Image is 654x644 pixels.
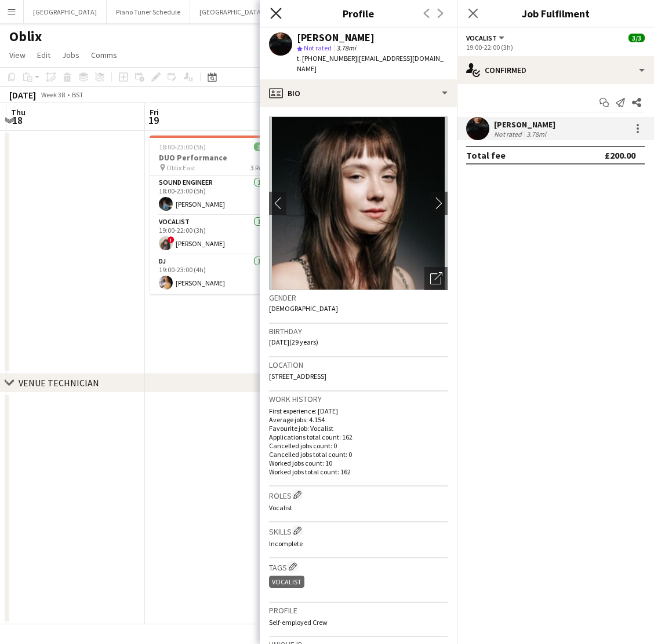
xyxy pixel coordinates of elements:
p: Self-employed Crew [269,618,448,627]
div: [PERSON_NAME] [297,32,375,43]
a: View [5,47,30,63]
span: Fri [150,107,159,118]
app-card-role: DJ1/119:00-23:00 (4h)[PERSON_NAME] [150,255,279,294]
p: Favourite job: Vocalist [269,424,448,433]
div: BST [72,90,83,99]
img: Crew avatar or photo [269,116,448,290]
div: Confirmed [457,56,654,84]
p: Worked jobs count: 10 [269,459,448,467]
div: [DATE] [9,89,36,101]
h3: Work history [269,394,448,404]
p: Cancelled jobs count: 0 [269,441,448,450]
app-job-card: 18:00-23:00 (5h)3/3DUO Performance Oblix East3 RolesSound Engineer1/118:00-23:00 (5h)[PERSON_NAME... [150,136,279,294]
span: Jobs [62,50,79,60]
h3: DUO Performance [150,152,279,163]
span: [DATE] (29 years) [269,338,318,346]
h3: Roles [269,489,448,501]
h3: Birthday [269,326,448,336]
div: 19:00-22:00 (3h) [466,43,645,52]
span: [STREET_ADDRESS] [269,372,326,380]
span: 3 Roles [250,163,270,172]
a: Edit [32,47,55,63]
div: Not rated [494,130,524,138]
h3: Job Fulfilment [457,6,654,21]
span: Vocalist [466,34,497,42]
button: [GEOGRAPHIC_DATA] [24,1,107,23]
app-card-role: Sound Engineer1/118:00-23:00 (5h)[PERSON_NAME] [150,176,279,215]
button: Piano Tuner Schedule [107,1,190,23]
h3: Tags [269,561,448,573]
p: Applications total count: 162 [269,433,448,441]
div: [PERSON_NAME] [494,119,555,130]
span: 3/3 [254,142,270,151]
span: Oblix East [166,163,195,172]
div: Vocalist [269,576,304,588]
span: Not rated [304,43,332,52]
span: | [EMAIL_ADDRESS][DOMAIN_NAME] [297,54,444,73]
p: Worked jobs total count: 162 [269,467,448,476]
a: Jobs [57,47,84,63]
p: First experience: [DATE] [269,407,448,415]
h1: Oblix [9,28,42,45]
span: 3/3 [628,34,645,42]
p: Incomplete [269,539,448,548]
h3: Skills [269,525,448,537]
h3: Location [269,360,448,370]
span: t. [PHONE_NUMBER] [297,54,357,63]
app-card-role: Vocalist1/119:00-22:00 (3h)![PERSON_NAME] [150,215,279,255]
span: 18 [9,114,26,127]
h3: Profile [260,6,457,21]
button: [GEOGRAPHIC_DATA] [190,1,273,23]
span: Vocalist [269,503,292,512]
span: 3.78mi [334,43,358,52]
span: [DEMOGRAPHIC_DATA] [269,304,338,313]
h3: Profile [269,605,448,616]
div: 3.78mi [524,130,548,138]
p: Cancelled jobs total count: 0 [269,450,448,459]
div: Bio [260,79,457,107]
span: 18:00-23:00 (5h) [159,142,206,151]
span: View [9,50,26,60]
div: VENUE TECHNICIAN [19,377,99,389]
a: Comms [86,47,122,63]
span: Edit [37,50,50,60]
span: Week 38 [38,90,67,99]
div: Total fee [466,149,506,161]
span: 19 [148,114,159,127]
span: Thu [11,107,26,118]
span: Comms [91,50,117,60]
div: Open photos pop-in [424,267,448,290]
span: ! [168,236,175,243]
p: Average jobs: 4.154 [269,415,448,424]
div: £200.00 [605,149,635,161]
h3: Gender [269,292,448,303]
button: Vocalist [466,34,506,42]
